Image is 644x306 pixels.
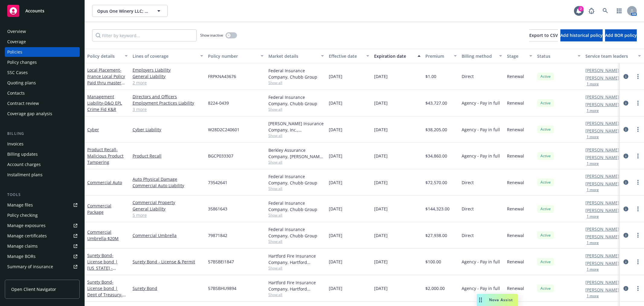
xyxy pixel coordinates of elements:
[87,100,122,112] span: - D&O EPL Crime Fid K&R
[507,206,524,212] span: Renewal
[133,259,203,265] a: Surety Bond - License & Permit
[329,73,342,80] span: [DATE]
[477,294,518,306] button: Nova Assist
[587,162,599,165] button: 1 more
[5,109,80,119] a: Coverage gap analysis
[425,100,447,106] span: $43,727.00
[133,67,203,73] a: Employers Liability
[133,93,203,100] a: Directors and Officers
[5,68,80,77] a: SSC Cases
[585,226,619,232] a: [PERSON_NAME]
[587,215,599,218] button: 1 more
[425,126,447,133] span: $38,205.00
[462,100,500,106] span: Agency - Pay in full
[585,128,619,134] a: [PERSON_NAME]
[585,5,598,17] a: Report a Bug
[613,5,625,17] a: Switch app
[540,206,552,212] span: Active
[208,232,227,239] span: 79871842
[208,53,257,59] div: Policy number
[208,285,236,291] span: 57BSBHU9894
[374,179,388,186] span: [DATE]
[5,252,80,261] a: Manage BORs
[97,8,149,14] span: Opus One Winery LLC; Opus One International SARL
[634,73,642,80] a: more
[540,180,552,185] span: Active
[5,231,80,241] a: Manage certificates
[507,53,526,59] div: Stage
[507,232,524,239] span: Renewal
[92,5,168,17] button: Opus One Winery LLC; Opus One International SARL
[208,153,233,159] span: BGCP033307
[634,232,642,239] a: more
[329,100,342,106] span: [DATE]
[87,252,122,277] a: Surety Bond
[5,47,80,57] a: Policies
[85,49,130,63] button: Policy details
[133,232,203,239] a: Commercial Umbrella
[505,49,535,63] button: Stage
[578,6,584,11] div: 2
[585,287,619,293] a: [PERSON_NAME]
[585,94,619,100] a: [PERSON_NAME]
[372,49,423,63] button: Expiration date
[425,232,447,239] span: $27,938.00
[587,82,599,86] button: 1 more
[374,153,388,159] span: [DATE]
[587,268,599,271] button: 1 more
[605,29,637,41] button: Add BOR policy
[425,53,450,59] div: Premium
[622,285,630,292] a: circleInformation
[268,200,324,213] div: Federal Insurance Company, Chubb Group
[622,73,630,80] a: circleInformation
[507,126,524,133] span: Renewal
[5,139,80,149] a: Invoices
[7,47,22,57] div: Policies
[5,37,80,47] a: Coverage
[7,149,38,159] div: Billing updates
[208,73,236,80] span: FRPKNA43676
[7,221,46,230] div: Manage exposures
[425,73,436,80] span: $1.00
[507,179,524,186] span: Renewal
[507,153,524,159] span: Renewal
[200,33,223,38] span: Show inactive
[634,179,642,186] a: more
[5,170,80,180] a: Installment plans
[329,259,342,265] span: [DATE]
[585,279,619,285] a: [PERSON_NAME]
[268,213,324,218] span: Show all
[540,100,552,106] span: Active
[5,221,80,230] span: Manage exposures
[7,99,39,108] div: Contract review
[5,2,80,19] a: Accounts
[87,53,121,59] div: Policy details
[622,152,630,160] a: circleInformation
[133,53,197,59] div: Lines of coverage
[622,232,630,239] a: circleInformation
[329,153,342,159] span: [DATE]
[374,285,388,291] span: [DATE]
[599,5,611,17] a: Search
[7,139,24,149] div: Invoices
[540,259,552,265] span: Active
[268,279,324,292] div: Hartford Fire Insurance Company, Hartford Insurance Group
[529,29,558,41] button: Export to CSV
[25,8,44,13] span: Accounts
[540,233,552,238] span: Active
[425,179,447,186] span: $72,570.00
[266,49,326,63] button: Market details
[425,285,445,291] span: $2,000.00
[7,37,26,47] div: Coverage
[87,180,122,185] a: Commercial Auto
[374,100,388,106] span: [DATE]
[7,210,38,220] div: Policy checking
[133,80,203,86] a: 2 more
[7,88,25,98] div: Contacts
[329,53,363,59] div: Effective date
[587,294,599,298] button: 1 more
[5,200,80,210] a: Manage files
[268,239,324,244] span: Show all
[87,67,125,92] a: Local Placement
[507,285,524,291] span: Renewal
